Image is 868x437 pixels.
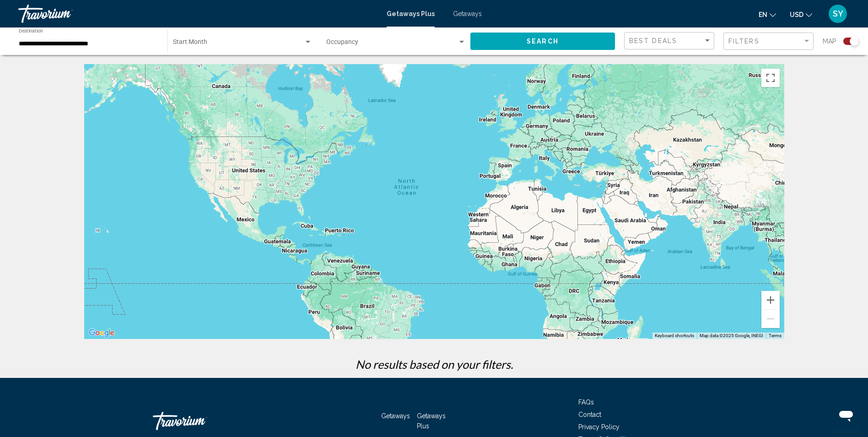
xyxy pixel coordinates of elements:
span: SY [833,9,843,18]
button: Zoom out [761,310,780,328]
span: Search [527,38,559,45]
a: Travorium [18,5,377,23]
button: Change language [759,8,776,21]
span: en [759,11,767,18]
a: FAQs [578,399,594,406]
span: Map data ©2025 Google, INEGI [700,333,763,338]
a: Getaways [453,10,482,17]
a: Terms [769,333,782,338]
a: Contact [578,411,601,418]
a: Privacy Policy [578,423,620,431]
a: Travorium [153,407,244,435]
button: Keyboard shortcuts [655,333,694,339]
button: Toggle fullscreen view [761,69,780,87]
span: Best Deals [629,37,677,44]
button: User Menu [826,4,850,23]
button: Zoom in [761,291,780,309]
a: Getaways [381,412,410,420]
a: Getaways Plus [387,10,435,17]
img: Google [86,327,117,339]
span: USD [790,11,803,18]
span: Map [823,35,836,48]
button: Filter [723,32,814,51]
span: Filters [728,38,760,45]
iframe: Button to launch messaging window [831,400,861,430]
p: No results based on your filters. [80,357,789,371]
a: Open this area in Google Maps (opens a new window) [86,327,117,339]
a: Getaways Plus [417,412,446,430]
button: Change currency [790,8,812,21]
button: Search [470,33,615,49]
mat-select: Sort by [629,37,712,45]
